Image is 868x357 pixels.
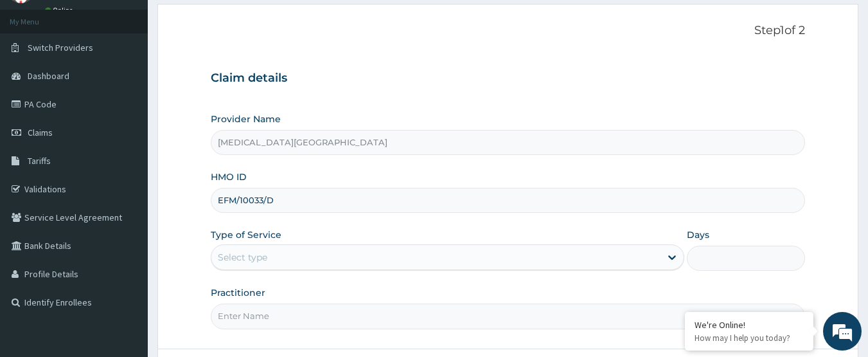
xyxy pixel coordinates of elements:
[211,188,806,213] input: Enter HMO ID
[75,100,177,230] span: We're online!
[28,155,51,167] span: Tariffs
[67,72,216,89] div: Chat with us now
[695,333,804,343] p: How may I help you today?
[6,228,245,273] textarea: Type your message and hit 'Enter'
[211,170,247,183] label: HMO ID
[211,304,806,329] input: Enter Name
[695,319,804,331] div: We're Online!
[211,6,242,37] div: Minimize live chat window
[211,228,281,241] label: Type of Service
[211,113,281,125] label: Provider Name
[687,228,709,241] label: Days
[28,127,53,138] span: Claims
[28,42,93,53] span: Switch Providers
[211,24,806,38] p: Step 1 of 2
[45,6,76,15] a: Online
[211,71,806,86] h3: Claim details
[218,251,267,264] div: Select type
[211,286,265,299] label: Practitioner
[24,64,52,96] img: d_794563401_company_1708531726252_794563401
[28,70,69,82] span: Dashboard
